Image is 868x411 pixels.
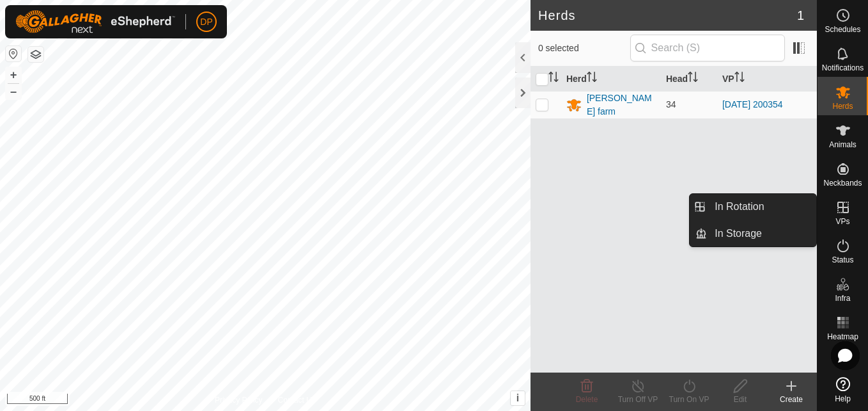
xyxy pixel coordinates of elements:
[715,199,764,214] span: In Rotation
[690,221,816,246] li: In Storage
[688,74,698,84] p-sorticon: Activate to sort
[835,395,851,403] span: Help
[548,74,559,84] p-sorticon: Activate to sort
[717,67,817,92] th: VP
[707,194,816,220] a: In Rotation
[6,46,21,61] button: Reset Map
[835,294,850,302] span: Infra
[511,391,525,405] button: i
[516,392,519,403] span: i
[832,256,853,264] span: Status
[766,394,817,405] div: Create
[576,395,598,404] span: Delete
[630,35,785,61] input: Search (S)
[797,6,804,25] span: 1
[823,179,862,187] span: Neckbands
[612,394,663,405] div: Turn Off VP
[538,42,630,55] span: 0 selected
[715,226,762,241] span: In Storage
[200,15,212,29] span: DP
[835,218,849,225] span: VPs
[6,67,21,83] button: +
[734,74,745,84] p-sorticon: Activate to sort
[818,372,868,408] a: Help
[707,221,816,246] a: In Storage
[587,74,597,84] p-sorticon: Activate to sort
[561,67,661,92] th: Herd
[827,333,858,341] span: Heatmap
[690,194,816,220] li: In Rotation
[832,102,853,110] span: Herds
[15,10,175,33] img: Gallagher Logo
[663,394,715,405] div: Turn On VP
[6,84,21,99] button: –
[715,394,766,405] div: Edit
[829,141,856,149] span: Animals
[587,92,656,118] div: [PERSON_NAME] farm
[825,26,860,33] span: Schedules
[666,99,676,109] span: 34
[722,99,783,109] a: [DATE] 200354
[538,8,797,23] h2: Herds
[661,67,717,92] th: Head
[28,47,43,62] button: Map Layers
[215,394,263,406] a: Privacy Policy
[278,394,316,406] a: Contact Us
[822,64,864,72] span: Notifications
